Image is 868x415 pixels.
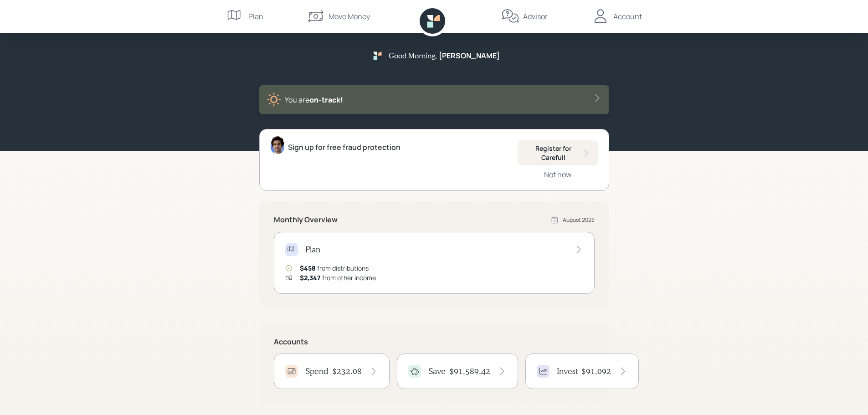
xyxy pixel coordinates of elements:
div: Register for Carefull [525,144,591,162]
div: Move Money [329,11,370,22]
h5: Accounts [274,338,595,346]
span: $2,347 [300,273,321,282]
h5: Good Morning , [389,51,437,60]
div: August 2025 [563,216,595,224]
div: Advisor [523,11,548,22]
div: Plan [248,11,263,22]
div: from distributions [300,263,369,273]
div: from other income [300,273,376,282]
h5: Monthly Overview [274,215,338,224]
img: harrison-schaefer-headshot-2.png [271,136,284,154]
h4: Save [428,366,446,376]
span: on‑track! [309,95,343,105]
h4: $232.08 [332,366,362,376]
div: Sign up for free fraud protection [288,142,401,153]
h4: Spend [305,366,329,376]
h5: [PERSON_NAME] [439,51,500,60]
button: Register for Carefull [518,140,598,165]
h4: Invest [557,366,578,376]
img: sunny-XHVQM73Q.digested.png [267,92,281,107]
div: Account [613,11,642,22]
h4: $91,092 [581,366,611,376]
h4: $91,589.42 [449,366,490,376]
span: $458 [300,264,316,272]
div: You are [285,94,343,105]
h4: Plan [305,245,320,255]
div: Not now [544,169,571,179]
